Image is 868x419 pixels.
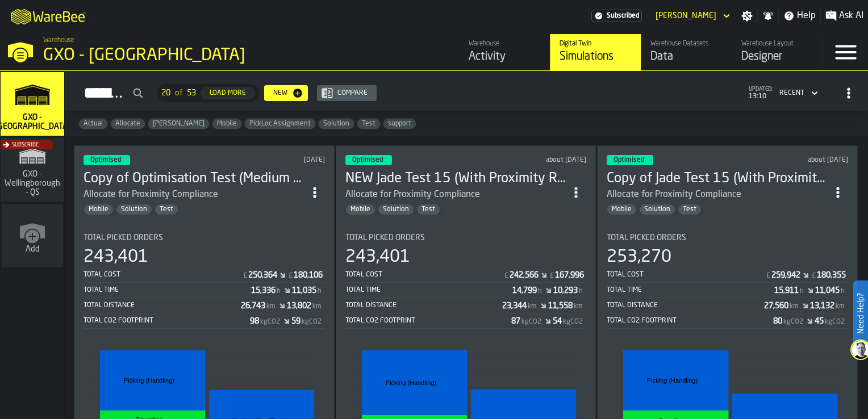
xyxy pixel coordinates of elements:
[161,89,170,98] span: 20
[825,318,845,326] span: kgCO2
[84,233,163,242] span: Total Picked Orders
[345,233,587,242] div: Title
[1,138,64,204] a: link-to-/wh/i/21001162-09ea-4ef7-b6e2-1cbc559c2fb7/simulations
[815,286,840,295] div: Stat Value
[345,301,503,309] div: Total Distance
[815,317,824,326] div: Stat Value
[90,157,121,164] span: Optimised
[510,271,539,280] div: Stat Value
[266,303,276,311] span: km
[607,247,671,267] div: 253,270
[251,286,276,295] div: Stat Value
[345,155,392,165] div: status-3 2
[26,245,40,254] span: Add
[614,157,644,164] span: Optimised
[65,71,868,111] h2: button-Simulations
[607,317,773,325] div: Total CO2 Footprint
[651,9,732,23] div: DropdownMenuValue-Jade Webb
[800,287,804,295] span: h
[773,317,782,326] div: Stat Value
[84,233,325,242] div: Title
[287,301,311,311] div: Stat Value
[641,34,732,70] a: link-to-/wh/i/a3c616c1-32a4-47e6-8ca0-af4465b04030/data
[732,34,823,70] a: link-to-/wh/i/a3c616c1-32a4-47e6-8ca0-af4465b04030/designer
[378,206,414,213] span: Solution
[317,85,377,101] button: button-Compare
[187,89,196,98] span: 53
[43,36,74,44] span: Warehouse
[560,40,632,48] div: Digital Twin
[1,72,64,138] a: link-to-/wh/i/a3c616c1-32a4-47e6-8ca0-af4465b04030/simulations
[528,303,537,311] span: km
[84,170,304,188] h3: Copy of Optimisation Test (Medium - Slow)
[749,86,773,93] span: updated:
[294,271,323,280] div: Stat Value
[607,188,741,202] div: Allocate for Proximity Compliance
[563,318,583,326] span: kgCO2
[817,271,846,280] div: Stat Value
[84,188,218,202] div: Allocate for Proximity Compliance
[821,9,868,23] label: button-toggle-Ask AI
[289,272,293,280] span: £
[243,272,247,280] span: £
[841,287,845,295] span: h
[607,206,636,213] span: Mobile
[574,303,583,311] span: km
[345,271,504,279] div: Total Cost
[741,40,813,48] div: Warehouse Layout
[607,233,686,242] span: Total Picked Orders
[152,84,264,102] div: ButtonLoadMore-Load More-Prev-First-Last
[383,120,416,128] span: support
[84,155,130,165] div: status-3 2
[357,120,380,128] span: Test
[84,188,304,202] div: Allocate for Proximity Compliance
[783,318,803,326] span: kgCO2
[771,271,800,280] div: Stat Value
[352,157,383,164] span: Optimised
[250,317,259,326] div: Stat Value
[248,271,277,280] div: Stat Value
[318,287,322,295] span: h
[550,34,641,70] a: link-to-/wh/i/a3c616c1-32a4-47e6-8ca0-af4465b04030/simulations
[650,40,723,48] div: Warehouse Datasets
[345,170,566,188] h3: NEW Jade Test 15 (With Proximity Rules + No VMI)
[656,11,716,20] div: DropdownMenuValue-Jade Webb
[607,233,848,242] div: Title
[84,271,242,279] div: Total Cost
[111,120,145,128] span: Allocate
[201,87,255,99] button: button-Load More
[260,318,280,326] span: kgCO2
[555,271,584,280] div: Stat Value
[538,287,542,295] span: h
[764,301,788,311] div: Stat Value
[774,286,799,295] div: Stat Value
[84,286,251,294] div: Total Time
[346,206,375,213] span: Mobile
[292,286,316,295] div: Stat Value
[640,206,675,213] span: Solution
[84,233,325,329] div: stat-Total Picked Orders
[749,93,773,100] span: 13:10
[779,9,820,23] label: button-toggle-Help
[678,206,701,213] span: Test
[345,286,513,294] div: Total Time
[43,45,350,66] div: GXO - [GEOGRAPHIC_DATA]
[607,12,639,20] span: Subscribed
[490,156,586,164] div: Updated: 27/08/2025, 09:48:09 Created: 27/08/2025, 09:41:48
[269,89,292,97] div: New
[333,89,372,97] div: Compare
[607,188,828,202] div: Allocate for Proximity Compliance
[504,272,508,280] span: £
[291,317,301,326] div: Stat Value
[79,120,107,128] span: Actual
[607,286,774,294] div: Total Time
[607,271,765,279] div: Total Cost
[839,9,863,23] span: Ask AI
[512,286,537,295] div: Stat Value
[2,204,63,270] a: link-to-/wh/new
[766,272,770,280] span: £
[607,170,828,188] div: Copy of Jade Test 15 (With Proximity Rules + No VMI)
